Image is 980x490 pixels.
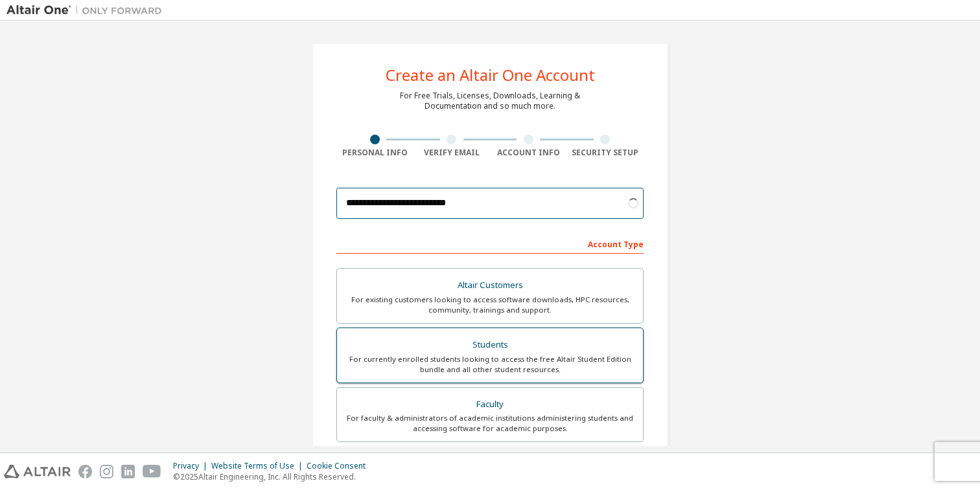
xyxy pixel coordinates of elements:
div: Cookie Consent [307,461,373,471]
img: youtube.svg [143,465,161,478]
div: Account Type [336,233,644,254]
div: For currently enrolled students looking to access the free Altair Student Edition bundle and all ... [345,354,635,375]
img: facebook.svg [78,465,92,478]
div: Account Info [490,148,567,158]
div: Security Setup [567,148,644,158]
div: Privacy [173,461,211,471]
div: Altair Customers [345,276,635,295]
img: instagram.svg [100,465,113,478]
img: linkedin.svg [121,465,135,478]
div: For existing customers looking to access software downloads, HPC resources, community, trainings ... [345,295,635,315]
img: Altair One [6,4,169,17]
div: For faculty & administrators of academic institutions administering students and accessing softwa... [345,413,635,434]
p: © 2025 Altair Engineering, Inc. All Rights Reserved. [173,471,373,482]
div: Students [345,336,635,354]
div: Faculty [345,395,635,414]
div: For Free Trials, Licenses, Downloads, Learning & Documentation and so much more. [400,91,580,111]
div: Verify Email [414,148,491,158]
img: altair_logo.svg [4,465,71,478]
div: Website Terms of Use [211,461,307,471]
div: Create an Altair One Account [386,67,595,83]
div: Personal Info [336,148,414,158]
